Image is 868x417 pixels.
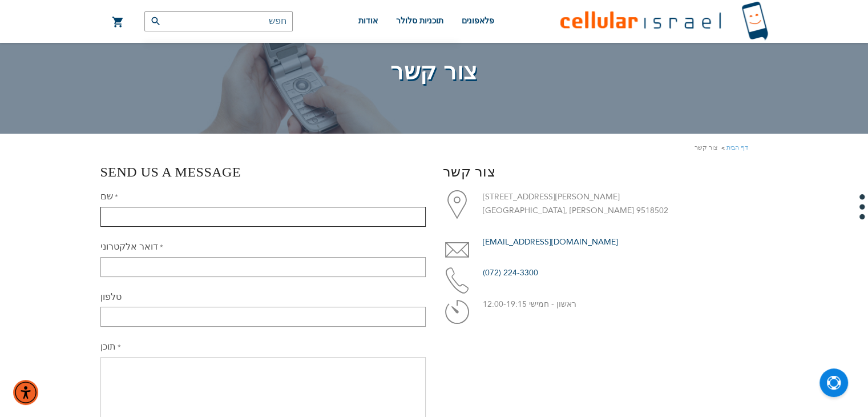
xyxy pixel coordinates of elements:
div: תפריט נגישות [13,380,38,405]
label: שם [100,190,118,203]
li: [STREET_ADDRESS][PERSON_NAME] [GEOGRAPHIC_DATA], [PERSON_NAME] 9518502 [443,190,768,218]
strong: צור קשר [695,142,718,153]
p: ראשון - חמישי 12:00-19:15 [483,298,768,312]
span: צור קשר [390,57,478,88]
h3: Send us a message [100,162,426,182]
input: שם [100,207,426,227]
label: דואר אלקטרוני [100,240,163,254]
a: [EMAIL_ADDRESS][DOMAIN_NAME] [483,236,618,247]
input: חפש [144,11,293,31]
span: אודות [358,17,378,25]
img: לוגו סלולר ישראל [560,1,768,42]
h3: צור קשר [443,162,768,182]
a: דף הבית [726,143,748,152]
label: טלפון [100,291,122,303]
span: פלאפונים [462,17,494,25]
label: תוכן [100,340,121,354]
input: דואר אלקטרוני [100,257,426,277]
input: טלפון [100,307,426,327]
span: תוכניות סלולר [396,17,443,25]
a: (072) 224-3300 [483,267,538,278]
